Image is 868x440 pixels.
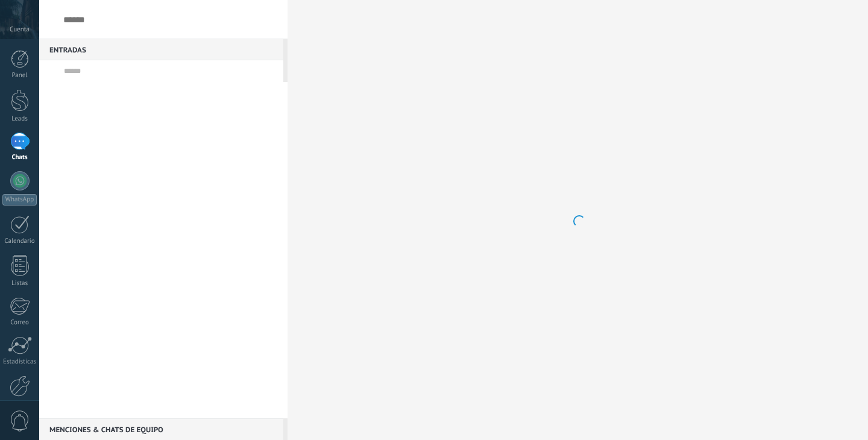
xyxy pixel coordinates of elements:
div: Listas [2,280,37,288]
span: Cuenta [10,26,30,34]
div: Estadísticas [2,358,37,366]
div: Chats [2,154,37,162]
div: Panel [2,72,37,80]
div: Calendario [2,237,37,245]
div: Correo [2,319,37,327]
div: Menciones & Chats de equipo [39,418,283,440]
div: Leads [2,115,37,123]
div: WhatsApp [2,194,37,206]
div: Entradas [39,39,283,60]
